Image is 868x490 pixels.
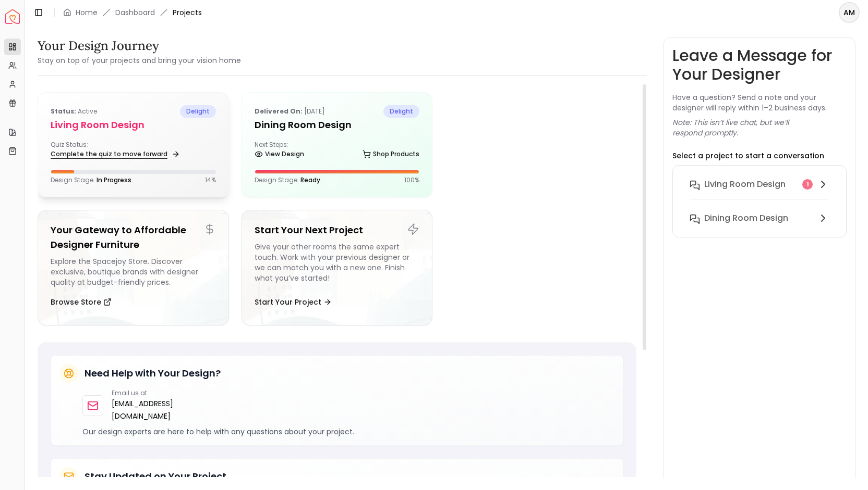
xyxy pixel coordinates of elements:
[82,426,614,437] p: Our design experts are here to help with any questions about your project.
[63,7,202,18] nav: breadcrumb
[255,176,320,184] p: Design Stage:
[839,2,860,23] button: AM
[383,105,419,118] span: delight
[51,118,216,132] h5: Living Room design
[51,147,178,161] a: Complete the quiz to move forward
[840,3,859,22] span: AM
[51,176,131,184] p: Design Stage:
[51,292,112,312] button: Browse Store
[38,210,229,325] a: Your Gateway to Affordable Designer FurnitureExplore the Spacejoy Store. Discover exclusive, bout...
[51,107,76,116] b: Status:
[300,175,320,184] span: Ready
[681,208,838,229] button: Dining Room Design
[255,105,325,118] p: [DATE]
[255,118,420,132] h5: Dining Room Design
[255,292,332,312] button: Start Your Project
[51,141,129,161] div: Quiz Status:
[5,9,20,24] img: Spacejoy Logo
[112,397,203,422] a: [EMAIL_ADDRESS][DOMAIN_NAME]
[51,105,97,118] p: active
[255,242,420,287] div: Give your other rooms the same expert touch. Work with your previous designer or we can match you...
[38,37,241,54] h3: Your Design Journey
[704,212,788,224] h6: Dining Room Design
[85,469,226,484] h5: Stay Updated on Your Project
[672,46,847,84] h3: Leave a Message for Your Designer
[255,223,420,237] h5: Start Your Next Project
[255,141,420,161] div: Next Steps:
[76,7,98,18] a: Home
[85,366,221,381] h5: Need Help with Your Design?
[242,210,433,325] a: Start Your Next ProjectGive your other rooms the same expert touch. Work with your previous desig...
[51,256,216,287] div: Explore the Spacejoy Store. Discover exclusive, boutique brands with designer quality at budget-f...
[681,174,838,208] button: Living Room design1
[97,175,131,184] span: In Progress
[404,176,419,184] p: 100 %
[255,147,304,161] a: View Design
[205,176,216,184] p: 14 %
[112,389,203,397] p: Email us at
[5,9,20,24] a: Spacejoy
[672,150,824,161] p: Select a project to start a conversation
[173,7,202,18] span: Projects
[672,117,847,138] p: Note: This isn’t live chat, but we’ll respond promptly.
[802,179,813,190] div: 1
[115,7,155,18] a: Dashboard
[704,178,786,191] h6: Living Room design
[363,147,419,161] a: Shop Products
[672,92,847,113] p: Have a question? Send a note and your designer will reply within 1–2 business days.
[38,55,241,66] small: Stay on top of your projects and bring your vision home
[255,107,303,116] b: Delivered on:
[51,223,216,252] h5: Your Gateway to Affordable Designer Furniture
[180,105,216,118] span: delight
